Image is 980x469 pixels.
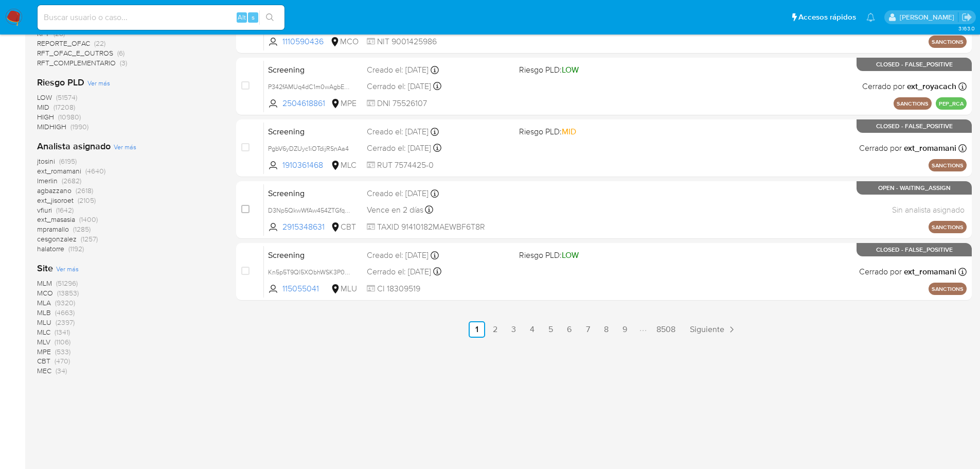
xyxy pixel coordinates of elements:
span: Accesos rápidos [798,12,856,23]
button: search-icon [259,10,280,25]
p: nicolas.tyrkiel@mercadolibre.com [900,12,958,22]
a: Notificaciones [866,13,875,22]
a: Salir [961,12,972,23]
input: Buscar usuario o caso... [38,11,284,24]
span: 3.163.0 [958,24,975,32]
span: Alt [238,12,246,22]
span: s [252,12,255,22]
